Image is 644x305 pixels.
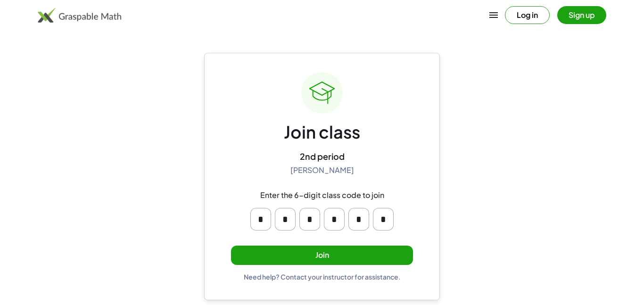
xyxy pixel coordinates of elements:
[557,6,606,24] button: Sign up
[505,6,550,24] button: Log in
[284,121,360,143] div: Join class
[231,246,413,265] button: Join
[290,165,354,175] div: [PERSON_NAME]
[260,190,384,200] div: Enter the 6-digit class code to join
[300,151,345,162] div: 2nd period
[244,272,401,281] div: Need help? Contact your instructor for assistance.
